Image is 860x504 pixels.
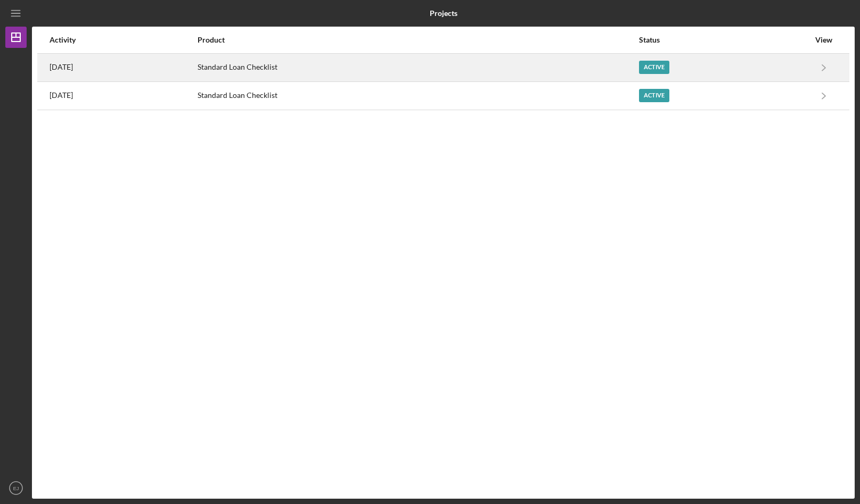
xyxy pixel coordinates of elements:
[810,36,837,44] div: View
[639,36,809,44] div: Status
[5,477,27,499] button: EJ
[639,61,669,74] div: Active
[639,89,669,102] div: Active
[198,82,638,109] div: Standard Loan Checklist
[198,36,638,44] div: Product
[198,54,638,81] div: Standard Loan Checklist
[50,91,73,100] time: 2025-07-25 23:25
[50,63,73,71] time: 2025-08-15 17:01
[13,485,19,491] text: EJ
[430,9,457,18] b: Projects
[50,36,196,44] div: Activity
